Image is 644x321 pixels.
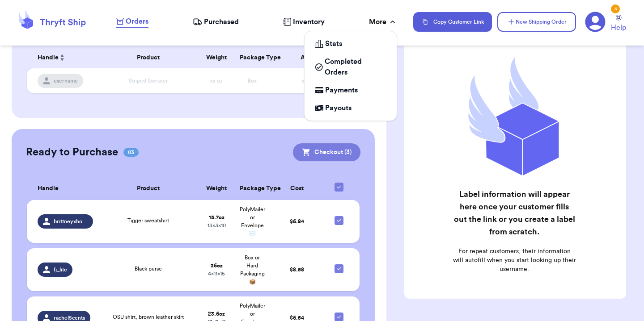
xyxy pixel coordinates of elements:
[210,78,223,83] span: xx oz
[369,17,397,27] div: More
[98,47,199,68] th: Product
[270,177,324,200] th: Cost
[497,12,576,32] button: New Shipping Order
[38,184,59,193] span: Handle
[26,145,118,159] h2: Ready to Purchase
[308,99,393,117] a: Payouts
[283,17,325,27] a: Inventory
[113,314,184,320] span: OSU shirt, brown leather skirt
[308,35,393,53] a: Stats
[325,56,386,78] span: Completed Orders
[135,266,162,271] span: Black purse
[308,81,393,99] a: Payments
[301,78,323,83] span: xxxxxxxx
[585,12,606,32] a: 3
[611,4,620,13] div: 3
[240,255,265,284] span: Box or Hard Packaging 📦
[129,78,168,83] span: Striped Sweater
[325,38,342,49] span: Stats
[293,143,360,161] button: Checkout (3)
[270,47,360,68] th: Address
[290,219,304,224] span: $ 6.84
[413,12,492,32] button: Copy Customer Link
[308,53,393,81] a: Completed Orders
[199,47,234,68] th: Weight
[127,218,169,223] span: Tigger sweatshirt
[208,271,225,276] span: 4 x 11 x 15
[54,266,67,273] span: fj_lite
[234,47,270,68] th: Package Type
[293,17,325,27] span: Inventory
[611,15,626,33] a: Help
[38,53,59,63] span: Handle
[453,247,576,274] p: For repeat customers, their information will autofill when you start looking up their username.
[59,52,66,63] button: Sort ascending
[248,78,257,83] span: Box
[208,311,225,317] strong: 23.6 oz
[211,263,223,268] strong: 36 oz
[116,16,148,28] a: Orders
[199,177,234,200] th: Weight
[325,103,352,113] span: Payouts
[126,16,148,27] span: Orders
[611,22,626,33] span: Help
[204,17,239,27] span: Purchased
[453,188,576,238] h2: Label information will appear here once your customer fills out the link or you create a label fr...
[98,177,199,200] th: Product
[209,215,225,220] strong: 15.7 oz
[234,177,270,200] th: Package Type
[290,267,304,272] span: $ 8.58
[240,207,265,236] span: PolyMailer or Envelope ✉️
[54,218,88,225] span: brittneyxhope
[325,85,358,96] span: Payments
[123,148,139,157] span: 03
[208,223,226,228] span: 13 x 3 x 10
[193,17,239,27] a: Purchased
[54,77,78,84] span: username
[290,315,304,321] span: $ 6.54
